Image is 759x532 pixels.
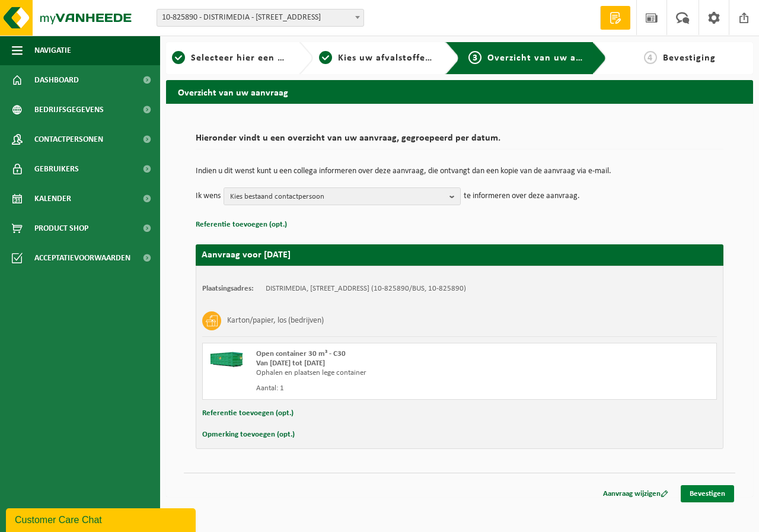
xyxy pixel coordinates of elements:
span: Bevestiging [663,53,716,63]
span: 10-825890 - DISTRIMEDIA - 8700 TIELT, MEULEBEEKSESTEENWEG 20 [157,9,363,26]
a: Aanvraag wijzigen [594,485,677,502]
h2: Overzicht van uw aanvraag [166,80,753,103]
span: 10-825890 - DISTRIMEDIA - 8700 TIELT, MEULEBEEKSESTEENWEG 20 [157,9,364,27]
span: Kies bestaand contactpersoon [230,188,445,206]
span: 4 [644,51,657,64]
button: Referentie toevoegen (opt.) [196,217,287,232]
h3: Karton/papier, los (bedrijven) [227,311,324,330]
span: Open container 30 m³ - C30 [256,350,346,358]
iframe: chat widget [6,506,198,532]
span: Dashboard [34,65,79,95]
div: Aantal: 1 [256,384,507,393]
span: Gebruikers [34,154,79,184]
span: 1 [172,51,185,64]
span: Navigatie [34,36,71,65]
span: 3 [468,51,481,64]
img: HK-XC-30-GN-00.png [209,349,244,367]
span: Bedrijfsgegevens [34,95,104,125]
span: Kalender [34,184,71,214]
a: 1Selecteer hier een vestiging [172,51,289,65]
span: Acceptatievoorwaarden [34,243,130,273]
strong: Van [DATE] tot [DATE] [256,359,325,367]
p: Indien u dit wenst kunt u een collega informeren over deze aanvraag, die ontvangt dan een kopie v... [196,167,723,176]
div: Ophalen en plaatsen lege container [256,368,507,378]
button: Referentie toevoegen (opt.) [202,406,294,421]
span: Overzicht van uw aanvraag [487,53,613,63]
strong: Aanvraag voor [DATE] [202,250,291,260]
a: 2Kies uw afvalstoffen en recipiënten [319,51,436,65]
button: Kies bestaand contactpersoon [224,187,461,205]
td: DISTRIMEDIA, [STREET_ADDRESS] (10-825890/BUS, 10-825890) [266,284,466,294]
button: Opmerking toevoegen (opt.) [202,427,295,442]
span: 2 [319,51,332,64]
span: Product Shop [34,214,88,243]
a: Bevestigen [681,485,734,502]
span: Contactpersonen [34,125,103,154]
strong: Plaatsingsadres: [202,285,254,292]
p: te informeren over deze aanvraag. [464,187,580,205]
span: Selecteer hier een vestiging [191,53,319,63]
span: Kies uw afvalstoffen en recipiënten [338,53,501,63]
p: Ik wens [196,187,221,205]
h2: Hieronder vindt u een overzicht van uw aanvraag, gegroepeerd per datum. [196,133,723,149]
